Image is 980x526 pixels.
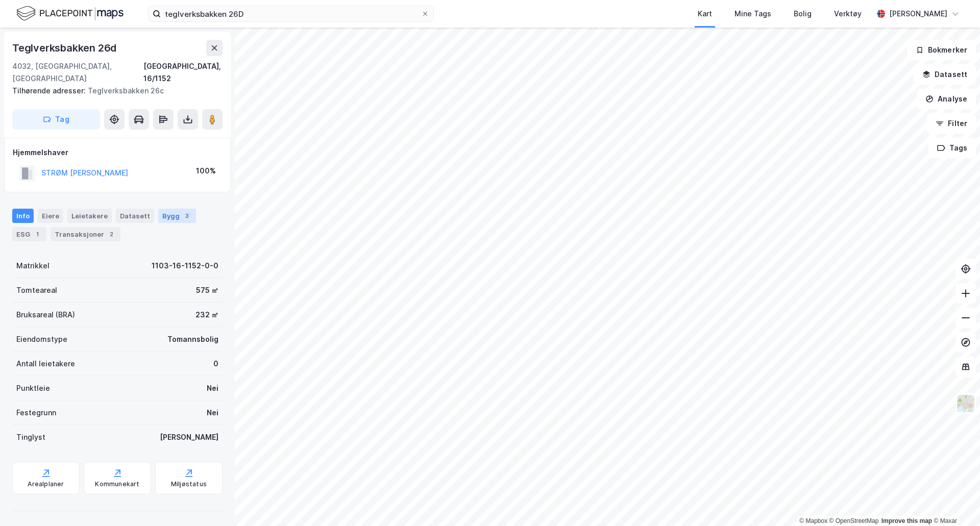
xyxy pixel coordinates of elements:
div: [PERSON_NAME] [889,8,947,20]
div: Miljøstatus [171,480,207,488]
div: Festegrunn [16,407,56,419]
div: Eiere [38,209,63,223]
div: Verktøy [834,8,862,20]
div: Kommunekart [95,480,139,488]
div: Info [12,209,34,223]
div: 100% [196,165,216,177]
div: Nei [207,382,218,394]
div: 1103-16-1152-0-0 [152,260,218,272]
img: Z [956,394,975,413]
div: Datasett [116,209,154,223]
div: Bruksareal (BRA) [16,309,75,321]
div: [GEOGRAPHIC_DATA], 16/1152 [143,60,223,85]
div: Tomteareal [16,284,57,296]
div: Kontrollprogram for chat [929,477,980,526]
div: Hjemmelshaver [13,146,222,159]
div: Tomannsbolig [167,333,218,345]
div: Nei [207,407,218,419]
div: 2 [106,229,116,239]
a: Improve this map [881,517,932,524]
div: Bygg [158,209,196,223]
span: Tilhørende adresser: [12,86,88,95]
a: Mapbox [799,517,827,524]
div: Antall leietakere [16,358,75,370]
div: 575 ㎡ [196,284,218,296]
div: Matrikkel [16,260,50,272]
button: Filter [927,113,976,134]
div: Mine Tags [734,8,771,20]
div: 1 [32,229,42,239]
img: logo.f888ab2527a4732fd821a326f86c7f29.svg [16,5,124,22]
button: Tags [928,138,976,158]
div: Kart [698,8,712,20]
a: OpenStreetMap [829,517,879,524]
div: Tinglyst [16,431,45,443]
div: 4032, [GEOGRAPHIC_DATA], [GEOGRAPHIC_DATA] [12,60,143,85]
div: Transaksjoner [51,227,120,241]
button: Analyse [917,89,976,109]
div: ESG [12,227,46,241]
div: Punktleie [16,382,50,394]
input: Søk på adresse, matrikkel, gårdeiere, leietakere eller personer [161,6,421,21]
button: Tag [12,109,100,130]
div: Teglverksbakken 26c [12,85,214,97]
div: 3 [182,211,192,221]
div: 232 ㎡ [195,309,218,321]
div: Teglverksbakken 26d [12,40,118,56]
div: Bolig [794,8,812,20]
div: Eiendomstype [16,333,67,345]
button: Bokmerker [907,40,976,60]
div: Leietakere [67,209,112,223]
iframe: Chat Widget [929,477,980,526]
button: Datasett [914,64,976,85]
div: [PERSON_NAME] [160,431,218,443]
div: Arealplaner [28,480,64,488]
div: 0 [213,358,218,370]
